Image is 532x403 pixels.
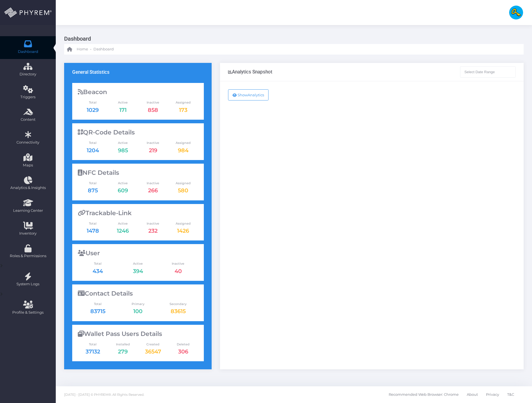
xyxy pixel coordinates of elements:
div: Contact Details [78,290,198,297]
a: 83715 [90,308,105,314]
span: Active [118,261,158,266]
span: Total [78,342,108,347]
span: Assigned [168,221,198,226]
a: 1029 [87,107,99,113]
a: 609 [118,187,128,194]
span: Connectivity [4,140,52,145]
a: 232 [148,227,158,234]
a: 83615 [171,308,186,314]
a: 266 [148,187,158,194]
span: Assigned [168,181,198,186]
span: Recommended Web Browser: Chrome [389,389,459,400]
span: Learning Center [4,208,52,213]
span: Active [108,221,138,226]
a: 580 [178,187,188,194]
span: Inactive [138,141,168,145]
span: Maps [23,163,33,168]
span: Assigned [168,100,198,105]
h3: Dashboard [64,33,519,44]
a: 219 [149,147,157,154]
span: Total [78,141,108,145]
div: Beacon [78,89,198,96]
a: 100 [133,308,142,314]
span: About [467,389,478,400]
a: 858 [148,107,158,113]
a: 985 [118,147,128,154]
a: 394 [133,268,143,274]
span: Directory [4,72,52,77]
span: 36547 [145,348,161,355]
a: 1246 [117,227,129,234]
span: Active [108,181,138,186]
a: 434 [93,268,103,274]
span: 37132 [86,348,100,355]
span: Profile & Settings [12,310,43,315]
li: - [89,46,92,52]
span: Roles & Permissions [4,253,52,259]
span: [DATE] - [DATE] © PHYREM®. All Rights Reserved. [64,393,144,397]
span: Dashboard [93,46,114,52]
div: User [78,250,198,257]
span: 306 [178,348,188,355]
span: Inactive [138,181,168,186]
a: Dashboard [93,44,114,55]
span: Analytics & Insights [4,185,52,191]
span: System Logs [4,281,52,287]
a: About [467,386,478,403]
span: Installed [108,342,138,347]
span: Primary [118,302,158,306]
span: Assigned [168,141,198,145]
button: ShowAnalytics [228,89,269,100]
span: Deleted [168,342,198,347]
div: QR-Code Details [78,129,198,136]
span: Show [238,93,248,97]
a: 1204 [87,147,99,154]
span: Inactive [138,221,168,226]
span: Content [4,117,52,122]
span: Home [77,46,88,52]
span: Active [108,141,138,145]
a: 875 [88,187,98,194]
input: Select Date Range [460,66,516,77]
span: Total [78,221,108,226]
a: 40 [175,268,182,274]
span: 279 [118,348,128,355]
span: T&C [507,389,514,400]
a: Recommended Web Browser: Chrome [389,386,459,403]
a: 1426 [177,227,189,234]
span: Inactive [158,261,198,266]
a: Home [67,44,88,55]
span: Total [78,181,108,186]
a: T&C [507,386,514,403]
div: Analytics Snapshot [228,69,272,75]
a: 173 [179,107,187,113]
span: Active [108,100,138,105]
a: 984 [178,147,188,154]
span: Inventory [4,231,52,236]
a: 1478 [87,227,99,234]
span: Total [78,302,118,306]
span: Inactive [138,100,168,105]
span: Total [78,100,108,105]
h3: General Statistics [72,69,110,75]
div: Trackable-Link [78,210,198,217]
span: Total [78,261,118,266]
div: NFC Details [78,169,198,176]
span: Dashboard [18,49,38,55]
span: Privacy [486,389,499,400]
div: Wallet Pass Users Details [78,330,198,338]
span: Created [138,342,168,347]
span: Secondary [158,302,198,306]
a: Privacy [486,386,499,403]
a: 171 [119,107,127,113]
span: Triggers [4,94,52,100]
